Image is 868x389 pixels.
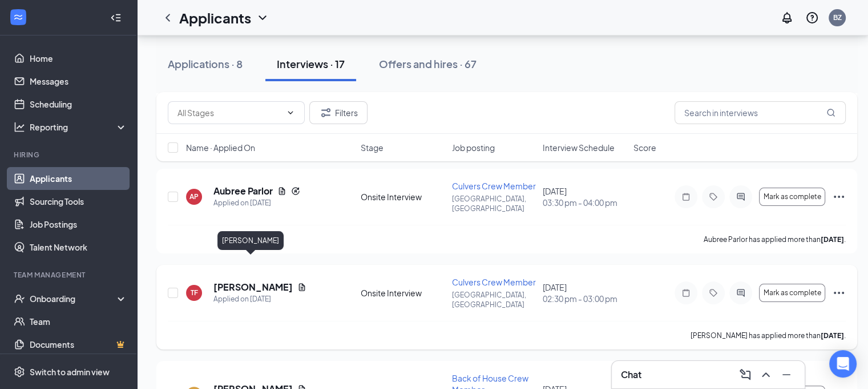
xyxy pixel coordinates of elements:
a: Applicants [30,167,127,190]
div: Onsite Interview [361,191,445,203]
button: Minimize [777,366,796,384]
span: 02:30 pm - 03:00 pm [543,293,627,304]
svg: Document [277,186,286,196]
p: [GEOGRAPHIC_DATA], [GEOGRAPHIC_DATA] [452,290,536,309]
span: Culvers Crew Member [452,181,536,191]
svg: Tag [706,288,720,297]
svg: ChevronLeft [161,11,175,25]
div: Hiring [14,150,125,160]
svg: WorkstreamLogo [13,11,24,23]
svg: ChevronUp [759,368,773,382]
svg: MagnifyingGlass [826,108,835,117]
a: Scheduling [30,93,127,116]
button: Mark as complete [759,284,825,302]
b: [DATE] [821,331,844,340]
span: Culvers Crew Member [452,277,536,287]
h5: Aubree Parlor [213,185,273,197]
div: [DATE] [543,185,627,208]
span: Mark as complete [763,289,821,297]
svg: Settings [14,366,25,378]
div: Interviews · 17 [277,57,345,71]
svg: Collapse [110,12,122,23]
span: Stage [361,142,383,153]
svg: Notifications [780,11,794,25]
svg: Note [679,288,693,297]
svg: ActiveChat [734,192,748,201]
div: AP [189,192,199,201]
div: Offers and hires · 67 [379,57,477,71]
a: Job Postings [30,213,127,236]
div: [DATE] [543,281,627,304]
span: Score [633,142,656,153]
div: Onboarding [30,293,118,304]
input: Search in interviews [675,101,846,124]
div: Reporting [30,121,128,133]
div: TF [191,288,198,297]
span: Interview Schedule [543,142,615,153]
p: [PERSON_NAME] has applied more than . [691,331,846,340]
p: Aubree Parlor has applied more than . [704,235,846,244]
svg: Note [679,192,693,201]
div: BZ [833,13,842,22]
svg: Document [297,283,306,292]
svg: Ellipses [832,190,846,204]
svg: UserCheck [14,293,25,304]
svg: Reapply [291,186,300,196]
b: [DATE] [821,235,844,244]
svg: Tag [706,192,720,201]
a: Talent Network [30,236,127,259]
div: Switch to admin view [30,366,110,378]
svg: Analysis [14,121,25,133]
span: Mark as complete [763,193,821,201]
div: Applied on [DATE] [213,197,300,209]
h1: Applicants [179,8,251,27]
span: 03:30 pm - 04:00 pm [543,197,627,208]
a: Team [30,310,127,333]
div: Onsite Interview [361,287,445,299]
svg: Filter [319,106,333,120]
svg: QuestionInfo [805,11,819,25]
div: Applied on [DATE] [213,293,306,305]
div: Open Intercom Messenger [829,350,857,378]
span: Job posting [452,142,495,153]
button: Mark as complete [759,188,825,206]
a: Home [30,47,127,70]
div: Applications · 8 [168,57,243,71]
input: All Stages [177,106,281,119]
svg: ChevronDown [256,11,269,25]
span: Name · Applied On [186,142,255,153]
svg: Minimize [780,368,793,382]
div: Team Management [14,270,125,280]
h5: [PERSON_NAME] [213,281,293,293]
a: Messages [30,70,127,93]
svg: ComposeMessage [738,368,752,382]
svg: ActiveChat [734,288,748,297]
svg: ChevronDown [286,108,295,117]
button: Filter Filters [309,101,368,124]
svg: Ellipses [832,286,846,300]
div: [PERSON_NAME] [217,231,284,250]
a: Sourcing Tools [30,190,127,213]
h3: Chat [621,368,641,381]
p: [GEOGRAPHIC_DATA], [GEOGRAPHIC_DATA] [452,194,536,213]
button: ChevronUp [757,366,775,384]
button: ComposeMessage [736,366,754,384]
a: DocumentsCrown [30,333,127,356]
